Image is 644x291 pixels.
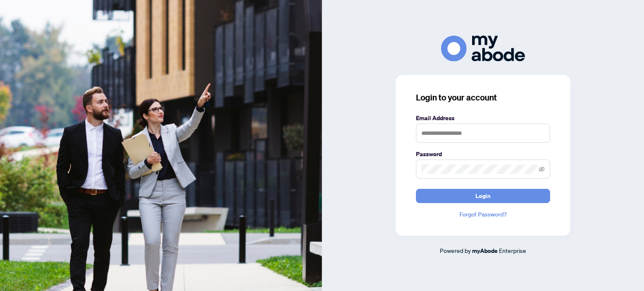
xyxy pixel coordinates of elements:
[416,113,550,123] label: Email Address
[416,189,550,203] button: Login
[416,92,550,103] h3: Login to your account
[416,210,550,219] a: Forgot Password?
[499,247,526,254] span: Enterprise
[475,189,491,203] span: Login
[441,36,525,61] img: ma-logo
[472,246,498,255] a: myAbode
[416,149,550,159] label: Password
[539,166,545,172] span: eye-invisible
[440,247,471,254] span: Powered by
